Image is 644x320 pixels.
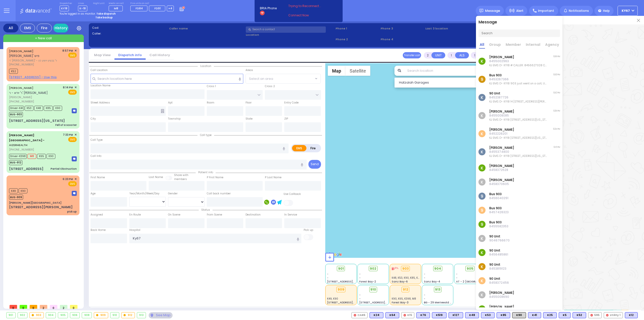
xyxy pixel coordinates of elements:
div: BLS [625,312,638,318]
div: 904 [46,312,56,318]
img: message.svg [479,9,483,13]
div: K85 [497,312,510,318]
span: 0 [30,305,37,309]
p: 8455008690 [489,295,514,299]
span: KY18 [60,6,69,11]
p: 90 Unit [489,248,508,253]
span: 6:23 PM [63,177,73,181]
div: 901 [7,312,15,318]
p: 8456485861 [489,253,508,257]
p: 8455374800 [489,150,548,154]
strong: Take dispatch [96,12,116,16]
p: Bus 903 [489,206,509,210]
span: Forest Bay-2 [359,280,376,283]
label: Destination [246,213,261,217]
p: KJ EMS D- KY18 [STREET_ADDRESS][US_STATE] CALL TYPE: Fell of a scooter CALLER: 8453447671 CAD: 10... [489,154,548,158]
p: Bus 903 [489,220,508,224]
p: 8457426323 [489,210,509,214]
div: K64 [385,312,399,318]
label: Use Callback [284,192,301,196]
div: BLS [370,312,383,318]
img: message-box.svg [72,108,77,113]
a: All [479,42,485,49]
p: 8:34 PM [553,128,560,131]
span: K [478,277,486,284]
div: K90 [512,312,526,318]
label: Last Name [149,175,163,179]
span: K49 [9,188,18,193]
span: [PHONE_NUMBER] [9,148,34,152]
p: 8458370605 [489,182,514,186]
span: Message [485,8,500,13]
label: Pick up [304,228,313,232]
p: [PERSON_NAME] [489,178,514,182]
label: Cross 2 [265,84,275,88]
div: 11% [392,267,398,270]
label: Floor [246,101,252,105]
span: M8 [27,154,36,159]
span: ✕ [74,133,77,137]
div: 909 [94,312,108,318]
span: Important [538,9,554,13]
button: Send [308,160,321,169]
div: 903 [30,312,44,318]
div: BLS [465,312,479,318]
small: Share with [174,173,188,177]
div: BLS [416,312,430,318]
a: [PERSON_NAME] [9,86,33,90]
label: Call Info [91,154,101,158]
input: Search location here [91,74,244,83]
span: Alert [516,9,524,13]
span: [PHONE_NUMBER] [9,99,34,103]
p: KJ EMS D- KY18 # CALLER: 8456627328 CAD: 1006202548 UNITS: KY52 [489,63,548,67]
span: K52 [9,69,18,74]
p: 8458372528 [489,168,514,172]
span: - [456,272,458,276]
span: ר' [PERSON_NAME]' - ר' בנציון יושע כץ [9,58,61,63]
img: times-circle.png [637,19,640,22]
span: Phone 3 [381,26,424,31]
label: Entry Code [284,101,299,105]
label: Call Location [91,68,108,72]
label: Last 3 location [425,26,489,31]
a: Connect Now [288,13,328,18]
a: Dispatch info [114,53,146,57]
a: Member [505,42,522,49]
span: K49, K90 [327,297,338,301]
span: 9 [478,193,486,200]
span: 9 [478,221,486,228]
span: 904 [434,266,441,271]
p: Bus 903 [489,192,508,196]
span: BG - 29 Merriewold S. [424,301,452,304]
span: BUS-912 [9,160,22,165]
a: History [53,24,68,32]
span: K [478,305,486,312]
h4: Message [476,16,562,24]
label: City [91,117,96,121]
label: Cross 1 [207,84,216,88]
input: Search [478,29,560,37]
span: Call type [197,133,214,137]
span: Driver-K398 [9,154,27,159]
span: K65 [37,154,46,159]
div: 902 [18,312,27,318]
div: K15 [401,312,414,318]
span: K [478,179,486,186]
div: See map [149,312,172,318]
div: 905 [58,312,68,318]
div: Partial Obstruction [51,167,77,171]
div: CAR6 [351,312,368,318]
div: BLS [432,312,447,318]
span: 8:57 PM [62,49,73,53]
span: Other building occupants [161,109,164,113]
label: Assigned [91,213,103,217]
span: K85 [44,106,53,111]
div: K41 [528,312,541,318]
span: 9 [478,76,486,83]
label: Gender [168,192,178,196]
div: 909 [336,287,345,292]
label: P Last Name [265,175,281,180]
p: 90 Unit [489,234,510,238]
div: K48 [465,312,479,318]
span: K [478,112,486,119]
